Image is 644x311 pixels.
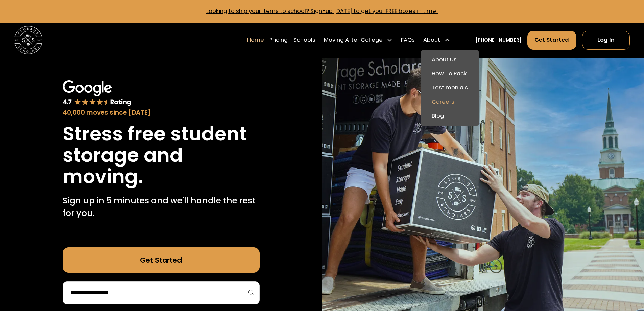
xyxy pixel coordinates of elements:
nav: About [421,50,479,126]
a: Looking to ship your items to school? Sign-up [DATE] to get your FREE boxes in time! [206,7,438,15]
a: Log In [582,31,630,50]
a: Home [247,30,264,50]
div: 40,000 moves since [DATE] [63,108,260,117]
div: About [421,30,453,50]
div: About [423,36,440,44]
a: FAQs [401,30,415,50]
a: Get Started [527,31,577,50]
a: Pricing [269,30,288,50]
a: Schools [293,30,315,50]
a: Careers [423,95,476,109]
a: [PHONE_NUMBER] [475,37,522,44]
a: Get Started [63,247,260,273]
img: Storage Scholars main logo [14,26,42,54]
div: Moving After College [324,36,383,44]
a: How To Pack [423,67,476,81]
a: Blog [423,109,476,123]
a: Testimonials [423,81,476,95]
div: Moving After College [321,30,396,50]
p: Sign up in 5 minutes and we'll handle the rest for you. [63,194,260,220]
a: About Us [423,53,476,67]
h1: Stress free student storage and moving. [63,123,260,187]
img: Google 4.7 star rating [63,80,132,107]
